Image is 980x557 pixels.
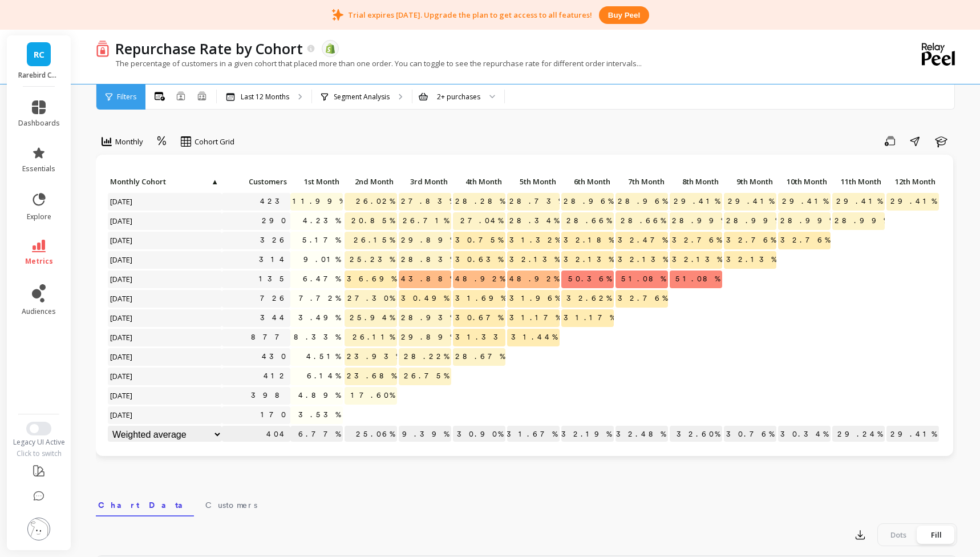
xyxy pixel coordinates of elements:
div: Toggle SortBy [669,173,723,191]
a: 412 [261,368,290,385]
span: 5th Month [509,177,556,186]
button: Buy peel [599,6,649,24]
p: 32.60% [670,426,722,443]
span: 28.66% [564,212,614,229]
span: 17.60% [349,387,397,404]
p: 7th Month [615,173,668,189]
span: 31.69% [453,290,508,307]
span: 28.96% [561,193,615,210]
span: 31.32% [507,232,562,249]
p: 404 [222,426,290,443]
p: Monthly Cohort [108,173,222,189]
p: Last 12 Months [241,92,289,102]
span: 29.41% [780,193,831,210]
span: 26.75% [402,368,451,385]
span: Customers [224,177,287,186]
span: 29.41% [888,193,939,210]
p: Trial expires [DATE]. Upgrade the plan to get access to all features! [348,10,592,20]
span: 32.62% [564,290,614,307]
div: Toggle SortBy [777,173,832,191]
span: dashboards [18,119,60,128]
a: 430 [260,348,290,365]
span: 23.93% [345,348,403,365]
p: Customers [222,173,290,189]
span: 6th Month [564,177,610,186]
span: 28.28% [453,193,507,210]
span: 11th Month [835,177,881,186]
span: [DATE] [108,348,136,365]
span: 26.71% [400,212,451,229]
div: Toggle SortBy [221,173,276,191]
div: Toggle SortBy [886,173,940,191]
span: 7.72% [297,290,343,307]
p: 4th Month [453,173,505,189]
div: Toggle SortBy [344,173,398,191]
div: Click to switch [7,449,71,458]
span: 11.99% [290,193,347,210]
span: 36.69% [345,271,399,288]
span: 28.22% [402,348,451,365]
span: 43.88% [399,271,457,288]
span: 28.66% [618,212,668,229]
a: 398 [249,387,290,404]
span: 4.23% [301,212,343,229]
a: 290 [260,212,290,229]
span: [DATE] [108,290,136,307]
span: 9.01% [301,251,343,268]
span: 8th Month [672,177,719,186]
p: 9th Month [724,173,776,189]
span: ▲ [210,177,218,186]
span: 31.33% [453,329,513,346]
span: explore [27,212,51,221]
span: Monthly Cohort [110,177,210,186]
span: 51.08% [673,271,722,288]
p: 10th Month [778,173,831,189]
p: 6.77% [290,426,343,443]
span: 32.13% [670,251,724,268]
span: 27.83% [399,193,457,210]
span: [DATE] [108,193,136,210]
div: Legacy UI Active [7,438,71,447]
img: api.shopify.svg [325,43,335,54]
p: 2nd Month [345,173,397,189]
span: 31.96% [507,290,562,307]
span: 7th Month [618,177,665,186]
span: 12th Month [889,177,936,186]
span: Filters [117,92,136,102]
p: 29.24% [832,426,885,443]
p: 1st Month [290,173,343,189]
div: Dots [880,526,917,544]
span: 32.76% [778,232,832,249]
span: [DATE] [108,212,136,229]
span: [DATE] [108,309,136,326]
span: 9th Month [726,177,773,186]
a: 726 [258,290,290,307]
span: 28.99% [670,212,728,229]
span: 3rd Month [401,177,448,186]
p: 6th Month [561,173,614,189]
span: 32.13% [724,251,779,268]
span: 26.02% [354,193,397,210]
a: 135 [257,271,290,288]
div: Toggle SortBy [723,173,777,191]
p: 29.41% [886,426,939,443]
p: 12th Month [886,173,939,189]
span: audiences [22,307,56,316]
div: Toggle SortBy [561,173,615,191]
span: [DATE] [108,406,136,423]
div: Toggle SortBy [452,173,507,191]
span: 4.89% [296,387,343,404]
span: 30.49% [399,290,451,307]
span: 32.76% [615,290,670,307]
span: 28.99% [778,212,837,229]
span: [DATE] [108,329,136,346]
div: Fill [917,526,955,544]
span: 28.83% [399,251,457,268]
span: Chart Data [98,499,192,511]
span: 32.76% [724,232,778,249]
span: 31.44% [509,329,560,346]
p: 11th Month [832,173,885,189]
span: 30.63% [453,251,505,268]
span: 1st Month [293,177,339,186]
span: Customers [205,499,257,511]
